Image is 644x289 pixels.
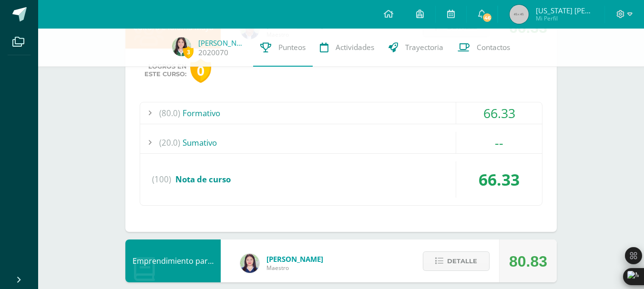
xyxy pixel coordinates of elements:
div: 0 [190,59,211,83]
div: Formativo [140,102,542,124]
span: Mi Perfil [536,14,593,22]
span: Logros en este curso: [144,63,186,78]
div: 80.83 [509,240,547,283]
span: Actividades [336,42,374,52]
div: Sumativo [140,132,542,153]
a: [PERSON_NAME] [198,38,246,48]
span: (20.0) [159,132,180,153]
span: Punteos [278,42,306,52]
button: Detalle [423,251,490,271]
span: 3 [183,46,194,58]
div: Emprendimiento para la Productividad [125,239,221,282]
span: Detalle [447,252,477,270]
div: 66.33 [456,102,542,124]
img: ee0c6a826cc61cb4338c68ca2b639c54.png [172,37,191,56]
span: [PERSON_NAME] [266,254,323,264]
a: 2020070 [198,48,228,58]
span: Nota de curso [175,174,231,185]
span: [US_STATE] [PERSON_NAME] [536,6,593,15]
span: Maestro [266,264,323,272]
img: 45x45 [510,5,529,24]
span: 46 [482,12,492,23]
div: 66.33 [456,161,542,198]
span: (80.0) [159,102,180,124]
a: Contactos [450,29,517,67]
img: a452c7054714546f759a1a740f2e8572.png [240,254,259,273]
a: Trayectoria [381,29,450,67]
span: Trayectoria [405,42,443,52]
a: Punteos [253,29,313,67]
span: (100) [152,161,171,198]
a: Actividades [313,29,381,67]
div: -- [456,132,542,153]
span: Contactos [477,42,510,52]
